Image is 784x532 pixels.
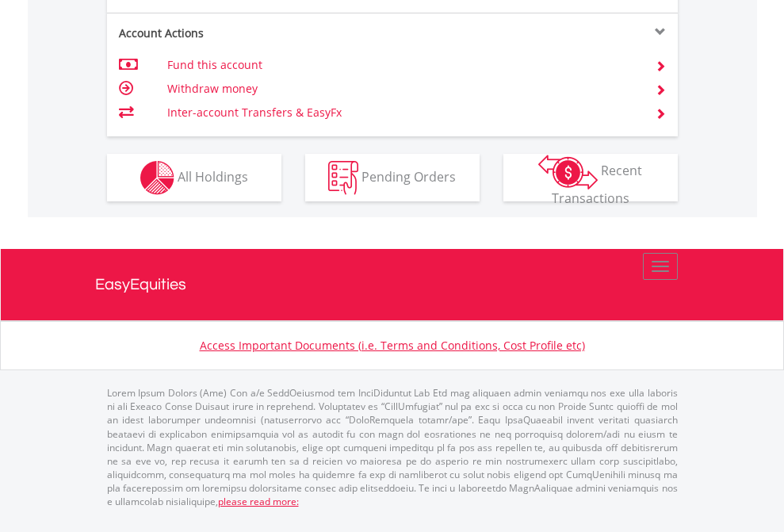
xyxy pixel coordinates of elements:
[167,53,636,77] td: Fund this account
[200,338,585,353] a: Access Important Documents (i.e. Terms and Conditions, Cost Profile etc)
[107,154,281,201] button: All Holdings
[361,167,456,185] span: Pending Orders
[107,386,678,508] p: Lorem Ipsum Dolors (Ame) Con a/e SeddOeiusmod tem InciDiduntut Lab Etd mag aliquaen admin veniamq...
[305,154,480,201] button: Pending Orders
[328,161,358,195] img: pending_instructions-wht.png
[107,25,392,41] div: Account Actions
[167,77,636,101] td: Withdraw money
[140,161,174,195] img: holdings-wht.png
[178,167,248,185] span: All Holdings
[218,495,299,508] a: please read more:
[503,154,678,201] button: Recent Transactions
[167,101,636,124] td: Inter-account Transfers & EasyFx
[95,249,690,320] a: EasyEquities
[538,155,598,189] img: transactions-zar-wht.png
